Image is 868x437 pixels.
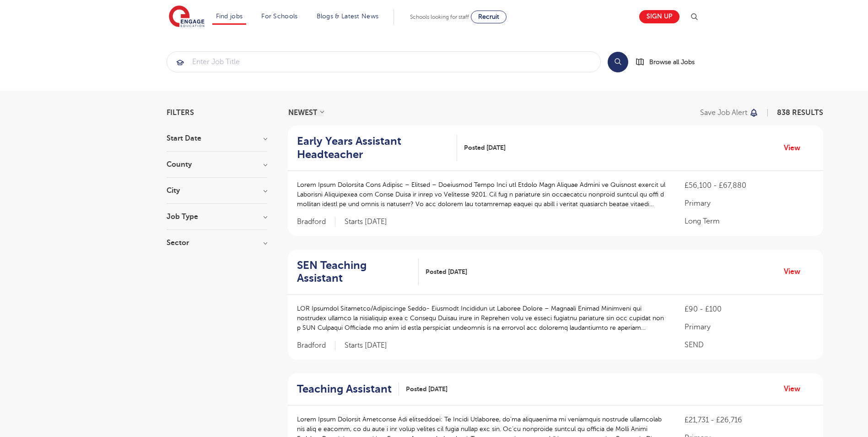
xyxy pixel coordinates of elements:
p: Lorem Ipsum Dolorsita Cons Adipisc – Elitsed – Doeiusmod Tempo Inci utl Etdolo Magn Aliquae Admin... [297,180,667,209]
a: Find jobs [216,13,243,20]
input: Submit [167,52,600,72]
span: Bradford [297,217,335,227]
span: Posted [DATE] [426,267,467,277]
span: Posted [DATE] [464,143,506,153]
h2: Early Years Assistant Headteacher [297,135,450,161]
button: Save job alert [700,109,759,116]
p: LOR Ipsumdol Sitametco/Adipiscinge Seddo- Eiusmodt Incididun ut Laboree Dolore – Magnaali Enimad ... [297,304,667,333]
span: Posted [DATE] [406,384,447,394]
a: Blogs & Latest News [317,13,379,20]
h2: Teaching Assistant [297,382,392,396]
h3: County [167,161,267,168]
img: Engage Education [169,5,205,28]
button: Search [608,52,628,72]
p: SEND [685,339,814,350]
a: View [784,383,807,395]
a: Sign up [639,10,679,23]
p: Save job alert [700,109,747,116]
a: Teaching Assistant [297,382,399,396]
a: Early Years Assistant Headteacher [297,135,457,161]
a: View [784,142,807,154]
a: For Schools [261,13,297,20]
p: Primary [685,322,814,333]
h3: Sector [167,239,267,246]
p: Primary [685,198,814,209]
h3: Job Type [167,213,267,220]
h3: Start Date [167,135,267,142]
span: 838 RESULTS [777,109,823,117]
p: Starts [DATE] [345,341,387,350]
span: Recruit [478,13,499,20]
span: Browse all Jobs [649,57,695,67]
div: Submit [167,51,601,72]
a: View [784,266,807,278]
p: Long Term [685,216,814,227]
a: Browse all Jobs [636,57,702,67]
span: Bradford [297,341,335,350]
p: £56,100 - £67,880 [685,180,814,191]
span: Filters [167,109,194,116]
h2: SEN Teaching Assistant [297,259,411,285]
a: SEN Teaching Assistant [297,259,419,285]
p: £90 - £100 [685,304,814,315]
p: Starts [DATE] [345,217,387,227]
p: £21,731 - £26,716 [685,415,814,426]
h3: City [167,187,267,194]
a: Recruit [471,11,507,23]
span: Schools looking for staff [410,14,469,20]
